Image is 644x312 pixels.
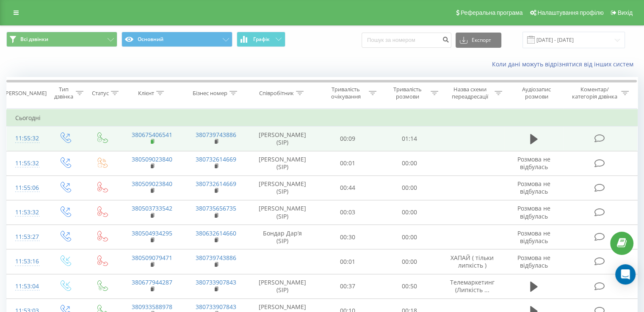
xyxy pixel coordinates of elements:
div: 11:55:06 [15,180,38,196]
div: Статус [92,90,109,97]
td: [PERSON_NAME] (SIP) [248,200,317,224]
a: 380509023840 [132,180,172,188]
span: Розмова не відбулась [517,229,550,245]
a: 380509079471 [132,254,172,262]
td: 00:00 [379,200,440,224]
div: [PERSON_NAME] [4,90,47,97]
span: Розмова не відбулась [517,155,550,171]
div: Тривалість очікування [325,86,367,100]
td: 00:50 [379,274,440,298]
td: 00:01 [317,249,379,274]
div: Бізнес номер [193,90,227,97]
div: 11:53:27 [15,229,38,245]
span: Розмова не відбулась [517,204,550,220]
div: 11:53:32 [15,204,38,221]
div: 11:55:32 [15,155,38,172]
button: Графік [237,32,285,47]
td: 00:00 [379,151,440,175]
a: 380735656735 [196,204,236,212]
div: Тривалість розмови [386,86,428,100]
a: 380739743886 [196,131,236,139]
td: 00:09 [317,126,379,151]
div: Назва схеми переадресації [448,86,492,100]
a: 380733907843 [196,278,236,286]
div: Клієнт [138,90,154,97]
a: 380509023840 [132,155,172,163]
td: 00:01 [317,151,379,175]
td: 00:44 [317,175,379,200]
div: Коментар/категорія дзвінка [569,86,619,100]
td: 00:03 [317,200,379,224]
td: [PERSON_NAME] (SIP) [248,274,317,298]
a: 380677944287 [132,278,172,286]
a: 380933588978 [132,303,172,311]
a: 380732614669 [196,155,236,163]
div: Співробітник [259,90,294,97]
td: Бондар Дарʼя (SIP) [248,225,317,249]
td: Сьогодні [7,109,638,126]
td: 01:14 [379,126,440,151]
div: Аудіозапис розмови [512,86,561,100]
button: Експорт [456,33,501,48]
a: Коли дані можуть відрізнятися вiд інших систем [492,60,638,68]
td: 00:00 [379,175,440,200]
div: 11:55:32 [15,130,38,147]
a: 380504934295 [132,229,172,237]
span: Реферальна програма [461,9,523,16]
a: 380739743886 [196,254,236,262]
td: 00:37 [317,274,379,298]
button: Всі дзвінки [6,32,117,47]
div: 11:53:16 [15,253,38,270]
input: Пошук за номером [362,33,451,48]
span: Розмова не відбулась [517,180,550,195]
td: 00:00 [379,249,440,274]
td: [PERSON_NAME] (SIP) [248,175,317,200]
button: Основний [122,32,232,47]
a: 380632614660 [196,229,236,237]
td: ХАПАЙ ( тільки липкість ) [440,249,504,274]
a: 380733907843 [196,303,236,311]
div: 11:53:04 [15,278,38,295]
td: [PERSON_NAME] (SIP) [248,126,317,151]
td: 00:30 [317,225,379,249]
span: Вихід [618,9,633,16]
a: 380732614669 [196,180,236,188]
td: [PERSON_NAME] (SIP) [248,151,317,175]
span: Налаштування профілю [537,9,603,16]
a: 380503733542 [132,204,172,212]
a: 380675406541 [132,131,172,139]
span: Телемаркетинг (Липкість ... [450,278,495,294]
span: Графік [253,36,270,42]
span: Розмова не відбулась [517,254,550,269]
div: Тип дзвінка [53,86,73,100]
td: 00:00 [379,225,440,249]
div: Open Intercom Messenger [615,264,636,285]
span: Всі дзвінки [20,36,48,43]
